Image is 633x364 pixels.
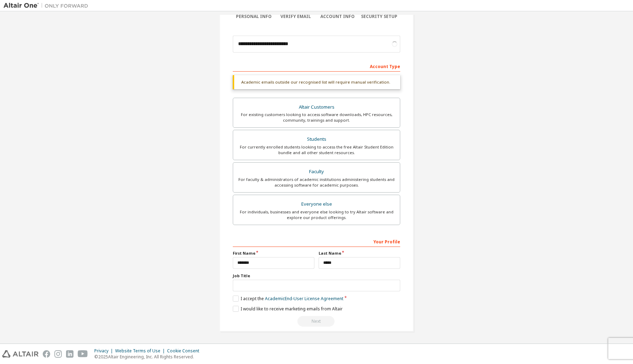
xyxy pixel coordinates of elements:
[4,2,92,9] img: Altair One
[237,112,396,123] div: For existing customers looking to access software downloads, HPC resources, community, trainings ...
[237,209,396,220] div: For individuals, businesses and everyone else looking to try Altair software and explore our prod...
[233,273,400,279] label: Job Title
[2,350,39,358] img: altair_logo.svg
[237,167,396,177] div: Faculty
[233,316,400,327] div: Please wait while checking email ...
[359,14,401,19] div: Security Setup
[167,348,203,354] div: Cookie Consent
[233,296,343,302] label: I accept the
[319,250,400,256] label: Last Name
[233,75,400,89] div: Academic emails outside our recognised list will require manual verification.
[43,350,50,358] img: facebook.svg
[94,348,115,354] div: Privacy
[233,236,400,247] div: Your Profile
[78,350,88,358] img: youtube.svg
[233,14,275,19] div: Personal Info
[115,348,167,354] div: Website Terms of Use
[237,134,396,144] div: Students
[233,306,343,312] label: I would like to receive marketing emails from Altair
[237,177,396,188] div: For faculty & administrators of academic institutions administering students and accessing softwa...
[54,350,62,358] img: instagram.svg
[233,250,314,256] label: First Name
[237,199,396,209] div: Everyone else
[265,296,343,302] a: Academic End-User License Agreement
[233,60,400,72] div: Account Type
[94,354,203,360] p: © 2025 Altair Engineering, Inc. All Rights Reserved.
[237,102,396,112] div: Altair Customers
[316,14,359,19] div: Account Info
[275,14,317,19] div: Verify Email
[237,144,396,156] div: For currently enrolled students looking to access the free Altair Student Edition bundle and all ...
[66,350,73,358] img: linkedin.svg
